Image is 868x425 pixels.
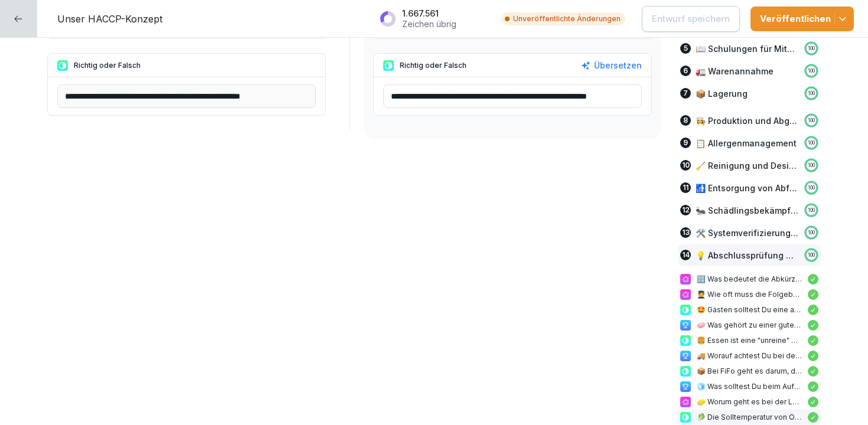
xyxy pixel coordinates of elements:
[750,6,854,31] button: Veröffentlichen
[697,397,802,407] p: 🧽 Worum geht es bei der Lappenfibel?
[808,67,815,74] p: 100
[581,59,642,72] button: Übersetzen
[697,335,802,346] p: 🍔 Essen ist eine "unreine" Aktivität.
[696,42,798,54] p: 📖 Schulungen für Mitarbeitende
[696,159,798,172] p: 🧹 Reinigung und Desinfektion
[808,207,815,214] p: 100
[697,381,802,392] p: 🧊 Was solltest Du beim Auftauen beachten?
[696,227,798,239] p: 🛠️ Systemverifizierung und Monitoring
[680,43,691,54] div: 5
[808,162,815,169] p: 100
[680,66,691,76] div: 6
[760,12,844,25] div: Veröffentlichen
[697,305,802,315] p: 🤩 Gästen solltest Du eine ausführliche Auskunft über die Allergene geben.
[808,251,815,259] p: 100
[680,250,691,260] div: 14
[652,12,730,25] p: Entwurf speichern
[74,60,141,71] p: Richtig oder Falsch
[808,229,815,236] p: 100
[696,204,798,217] p: 🐜 Schädlingsbekämpfung
[696,249,798,261] p: 💡 Abschlussprüfung HACCP-Konzept
[697,289,802,300] p: 🧑‍🎓 Wie oft muss die Folgebelehrung nach §43 Abs. 1 Infektionsschutzgesetz erfolgen?
[400,60,466,71] p: Richtig oder Falsch
[680,115,691,126] div: 8
[680,205,691,215] div: 12
[696,87,748,99] p: 📦 Lagerung
[808,184,815,191] p: 100
[374,4,491,34] button: 1.667.561Zeichen übrig
[808,90,815,97] p: 100
[697,351,802,361] p: 🚚 Worauf achtest Du bei der Warenannahme?
[402,19,456,30] p: Zeichen übrig
[680,227,691,238] div: 13
[57,12,162,26] p: Unser HACCP-Konzept
[642,6,740,32] button: Entwurf speichern
[513,14,621,24] p: Unveröffentlichte Änderungen
[680,160,691,171] div: 10
[696,64,774,77] p: 🚛 Warenannahme
[696,115,798,127] p: 👩‍🍳 Produktion und Abgabe von Speisen
[697,412,802,423] p: 🥬 Die Solltemperatur von Obst und Gemüse beträgt < 8 Grad.
[680,182,691,193] div: 11
[696,137,797,149] p: 📋 Allergenmanagement
[402,8,456,19] p: 1.667.561
[808,45,815,52] p: 100
[680,138,691,148] div: 9
[680,88,691,99] div: 7
[697,274,802,285] p: 🔠 Was bedeutet die Abkürzung HACCP?
[697,320,802,331] p: 🧼 Was gehört zu einer guten Personalhygiene?
[808,117,815,124] p: 100
[808,139,815,146] p: 100
[696,182,798,194] p: 🚮 Entsorgung von Abfällen
[697,366,802,377] p: 📦 Bei FiFo geht es darum, die neuen Waren hinter den älteren Waren zu lagern.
